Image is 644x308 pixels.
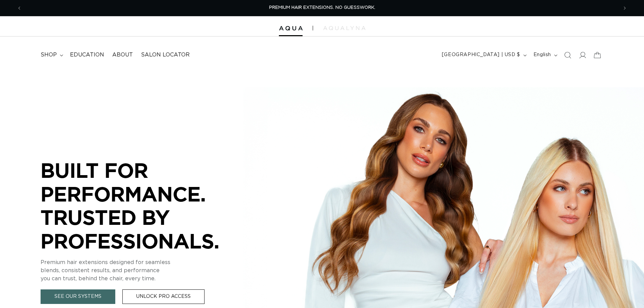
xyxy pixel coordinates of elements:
p: BUILT FOR PERFORMANCE. TRUSTED BY PROFESSIONALS. [41,159,243,253]
summary: Search [560,48,575,63]
a: See Our Systems [41,289,115,304]
button: Next announcement [617,2,632,15]
span: Education [70,51,104,58]
a: Unlock Pro Access [122,289,205,304]
p: Premium hair extensions designed for seamless blends, consistent results, and performance you can... [41,258,243,283]
button: English [529,49,560,62]
button: [GEOGRAPHIC_DATA] | USD $ [438,49,529,62]
a: Salon Locator [137,47,194,63]
button: Previous announcement [12,2,27,15]
span: Salon Locator [141,51,190,58]
a: About [108,47,137,63]
span: shop [41,51,57,58]
summary: shop [37,47,66,63]
img: Aqua Hair Extensions [279,26,303,31]
img: aqualyna.com [323,26,365,30]
span: English [533,51,551,58]
span: [GEOGRAPHIC_DATA] | USD $ [442,51,520,58]
span: PREMIUM HAIR EXTENSIONS. NO GUESSWORK. [269,5,375,10]
span: About [112,51,133,58]
a: Education [66,47,108,63]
